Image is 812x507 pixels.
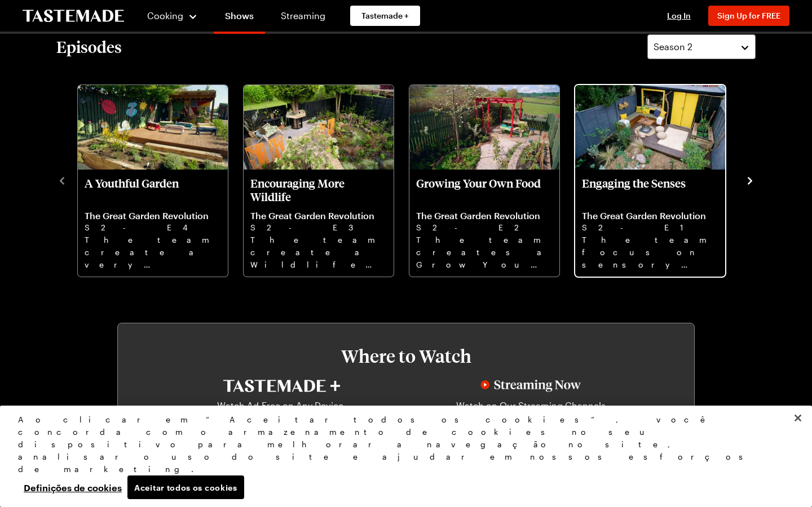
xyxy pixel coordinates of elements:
[708,6,789,26] button: Sign Up for FREE
[409,85,559,277] div: Growing Your Own Food
[147,10,183,21] span: Cooking
[200,399,363,426] p: Watch Ad-Free on Any Device, Anytime, Anywhere in 4K
[23,10,124,23] a: To Tastemade Home Page
[250,234,387,270] p: The team create a Wildlife Garden that gives a home to the birds, bugs and animals that live alon...
[744,173,756,186] button: navigate to next item
[574,82,740,278] div: 4 / 4
[785,406,810,430] button: Fechar
[582,210,718,221] p: The Great Garden Revolution
[480,380,581,392] img: Streaming
[214,2,265,34] a: Shows
[409,85,559,170] img: Growing Your Own Food
[18,413,784,499] div: Privacidade
[250,176,387,270] a: Encouraging More Wildlife
[18,413,784,475] div: Ao clicar em “Aceitar todos os cookies”, você concorda com o armazenamento de cookies no seu disp...
[449,399,612,426] p: Watch on Our Streaming Channels
[717,11,780,20] span: Sign Up for FREE
[78,85,228,277] div: A Youthful Garden
[56,173,68,186] button: navigate to previous item
[85,234,221,270] p: The team create a very special garden for a school gardening club.
[416,234,553,270] p: The team creates a Grow Your Own Garden, showcasing unexpected ways you can plant your own food.
[350,6,420,26] a: Tastemade +
[361,10,409,21] span: Tastemade +
[416,221,553,234] p: S2 - E2
[85,176,221,203] p: A Youthful Garden
[582,176,718,270] a: Engaging the Senses
[575,85,725,277] div: Engaging the Senses
[416,210,553,221] p: The Great Garden Revolution
[582,221,718,234] p: S2 - E1
[85,176,221,270] a: A Youthful Garden
[85,210,221,221] p: The Great Garden Revolution
[85,221,221,234] p: S2 - E4
[416,176,553,270] a: Growing Your Own Food
[250,221,387,234] p: S2 - E3
[582,176,718,203] p: Engaging the Senses
[416,176,553,203] p: Growing Your Own Food
[56,37,122,57] h2: Episodes
[244,85,394,277] div: Encouraging More Wildlife
[654,40,692,54] span: Season 2
[250,176,387,203] p: Encouraging More Wildlife
[223,380,340,392] img: Tastemade+
[250,210,387,221] p: The Great Garden Revolution
[667,11,691,20] span: Log In
[152,346,660,366] h3: Where to Watch
[242,82,408,278] div: 2 / 4
[656,10,701,21] button: Log In
[127,475,244,499] button: Aceitar todos os cookies
[147,2,198,29] button: Cooking
[78,85,228,170] img: A Youthful Garden
[582,234,718,270] p: The team focus on sensory gardens that relax us and allow us to do things a bit differently.
[647,34,756,59] button: Season 2
[575,85,725,170] img: Engaging the Senses
[408,82,574,278] div: 3 / 4
[77,82,242,278] div: 1 / 4
[244,85,394,170] img: Encouraging More Wildlife
[18,475,127,499] button: Definições de cookies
